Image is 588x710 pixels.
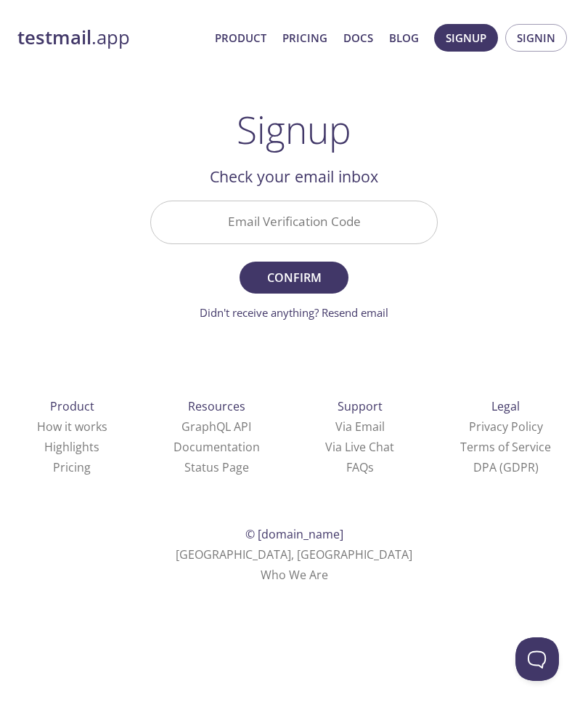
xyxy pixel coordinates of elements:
[343,28,373,47] a: Docs
[176,546,412,562] span: [GEOGRAPHIC_DATA], [GEOGRAPHIC_DATA]
[282,28,327,47] a: Pricing
[325,439,394,455] a: Via Live Chat
[181,419,251,435] a: GraphQL API
[469,419,543,435] a: Privacy Policy
[245,526,343,542] span: © [DOMAIN_NAME]
[53,459,91,475] a: Pricing
[215,28,266,47] a: Product
[256,267,332,288] span: Confirm
[491,398,520,414] span: Legal
[368,459,374,475] span: s
[50,398,94,414] span: Product
[335,419,385,435] a: Via Email
[237,108,351,151] h1: Signup
[44,439,99,455] a: Highlights
[346,459,374,475] a: FAQ
[460,439,551,455] a: Terms of Service
[261,567,328,583] a: Who We Are
[200,305,388,320] a: Didn't receive anything? Resend email
[17,25,91,50] strong: testmail
[515,637,559,681] iframe: Help Scout Beacon - Open
[188,398,245,414] span: Resources
[434,24,498,52] button: Signup
[505,24,567,52] button: Signin
[17,25,203,50] a: testmail.app
[473,459,539,475] a: DPA (GDPR)
[517,28,555,47] span: Signin
[37,419,107,435] a: How it works
[446,28,486,47] span: Signup
[150,164,438,189] h2: Check your email inbox
[173,439,260,455] a: Documentation
[240,262,348,294] button: Confirm
[184,459,249,475] a: Status Page
[338,398,383,414] span: Support
[389,28,419,47] a: Blog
